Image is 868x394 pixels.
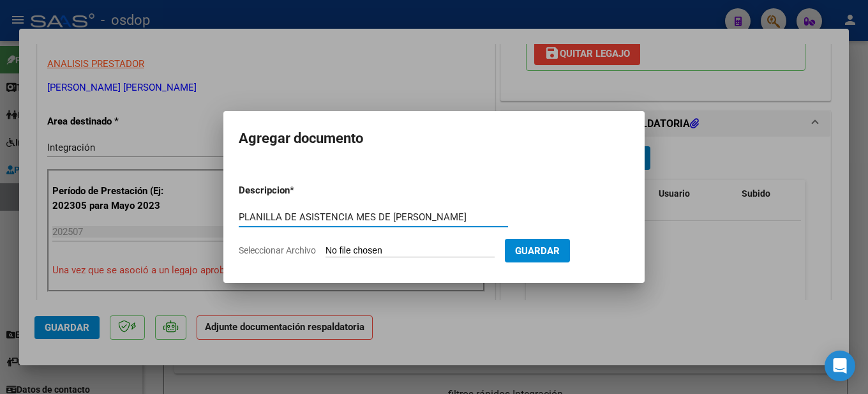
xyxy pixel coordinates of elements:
[825,351,855,381] div: Open Intercom Messenger
[239,126,629,151] h2: Agregar documento
[505,239,570,262] button: Guardar
[515,245,560,257] span: Guardar
[239,183,356,198] p: Descripcion
[239,245,316,255] span: Seleccionar Archivo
